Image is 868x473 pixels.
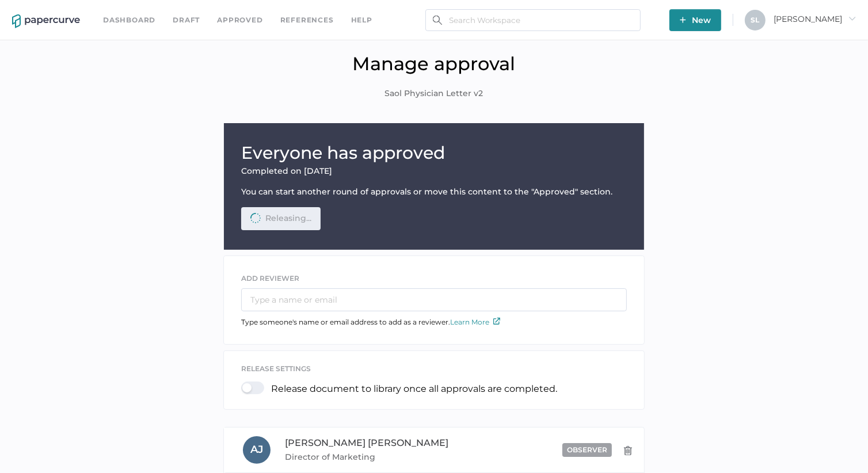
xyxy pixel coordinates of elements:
[280,14,334,26] a: References
[241,318,500,326] span: Type someone's name or email address to add as a reviewer.
[433,16,442,25] img: search.bf03fe8b.svg
[250,443,263,456] span: A J
[241,207,321,230] button: Releasing...
[425,9,641,31] input: Search Workspace
[241,364,311,373] span: release settings
[241,186,627,197] div: You can start another round of approvals or move this content to the "Approved" section.
[848,14,856,22] i: arrow_right
[173,14,200,26] a: Draft
[623,446,633,455] img: delete
[450,318,500,326] a: Learn More
[680,9,711,31] span: New
[12,14,80,28] img: papercurve-logo-colour.7244d18c.svg
[241,140,627,166] h1: Everyone has approved
[271,383,557,394] p: Release document to library once all approvals are completed.
[751,16,760,24] span: S L
[241,166,627,176] div: Completed on [DATE]
[265,213,311,223] div: Releasing...
[248,211,262,225] img: loading.7c0698a6.svg
[9,52,859,75] h1: Manage approval
[680,17,686,23] img: plus-white.e19ec114.svg
[567,445,607,454] span: observer
[241,274,299,283] span: ADD REVIEWER
[241,288,627,311] input: Type a name or email
[774,14,856,24] span: [PERSON_NAME]
[217,14,262,26] a: Approved
[285,450,459,464] span: Director of Marketing
[285,437,448,448] span: [PERSON_NAME] [PERSON_NAME]
[493,318,500,325] img: external-link-icon.7ec190a1.svg
[103,14,155,26] a: Dashboard
[669,9,721,31] button: New
[351,14,372,26] div: help
[385,87,484,100] span: Saol Physician Letter v2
